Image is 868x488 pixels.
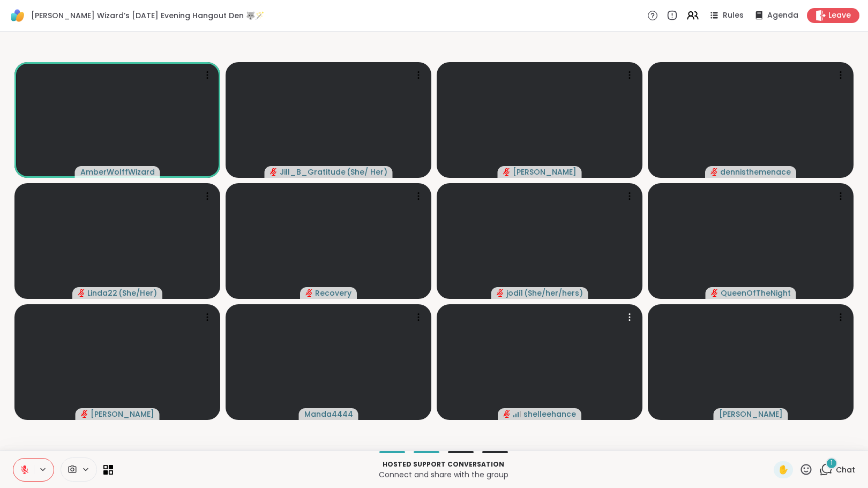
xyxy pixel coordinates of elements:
[503,410,511,418] span: audio-muted
[778,463,789,476] span: ✋
[9,6,27,25] img: ShareWell Logomark
[347,167,387,177] span: ( She/ Her )
[523,409,576,419] span: shelleehance
[305,289,313,297] span: audio-muted
[836,464,855,475] span: Chat
[118,288,157,298] span: ( She/Her )
[270,168,278,176] span: audio-muted
[315,288,351,298] span: Recovery
[720,167,791,177] span: dennisthemenace
[81,410,88,418] span: audio-muted
[87,288,117,298] span: Linda22
[828,10,851,21] span: Leave
[830,459,833,468] span: 1
[31,10,264,21] span: [PERSON_NAME] Wizard’s [DATE] Evening Hangout Den 🐺🪄
[524,288,583,298] span: ( She/her/hers )
[503,168,511,176] span: audio-muted
[710,168,718,176] span: audio-muted
[711,289,719,297] span: audio-muted
[767,10,798,21] span: Agenda
[723,10,744,21] span: Rules
[721,288,791,298] span: QueenOfTheNight
[719,409,783,419] span: [PERSON_NAME]
[91,409,154,419] span: [PERSON_NAME]
[304,409,353,419] span: Manda4444
[497,289,504,297] span: audio-muted
[513,167,577,177] span: [PERSON_NAME]
[119,469,767,480] p: Connect and share with the group
[119,460,767,469] p: Hosted support conversation
[78,289,85,297] span: audio-muted
[506,288,523,298] span: jodi1
[280,167,346,177] span: Jill_B_Gratitude
[80,167,155,177] span: AmberWolffWizard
